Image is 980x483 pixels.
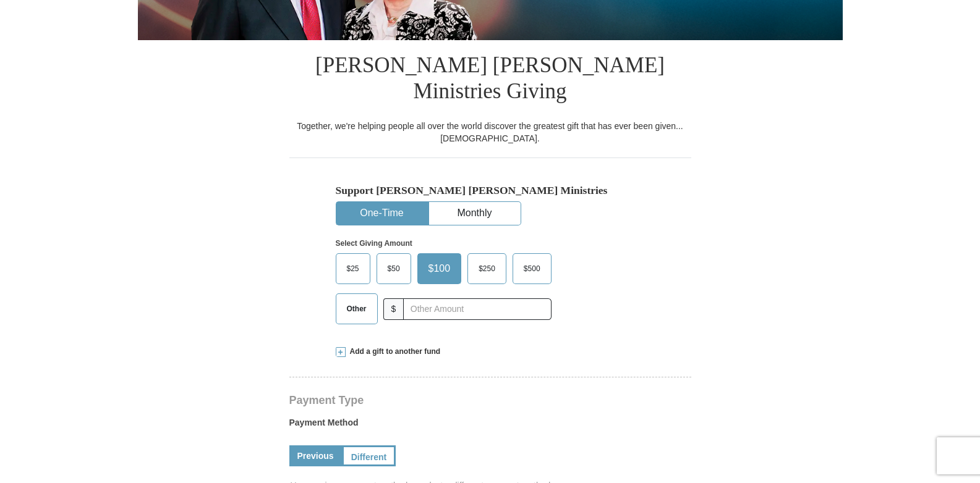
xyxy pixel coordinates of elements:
strong: Select Giving Amount [336,239,412,248]
h4: Payment Type [289,395,691,405]
button: One-Time [336,202,428,225]
span: $ [383,298,404,320]
div: Together, we're helping people all over the world discover the greatest gift that has ever been g... [289,120,691,145]
h5: Support [PERSON_NAME] [PERSON_NAME] Ministries [336,184,645,197]
span: $250 [472,259,501,278]
span: Add a gift to another fund [346,346,441,357]
h1: [PERSON_NAME] [PERSON_NAME] Ministries Giving [289,40,691,120]
span: $500 [518,259,547,278]
input: Other Amount [403,298,551,320]
span: $100 [422,259,457,278]
button: Monthly [429,202,521,225]
label: Payment Method [289,416,691,435]
a: Previous [289,445,342,466]
a: Different [342,445,396,466]
span: $25 [341,259,365,278]
span: $50 [381,259,406,278]
span: Other [341,300,373,318]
